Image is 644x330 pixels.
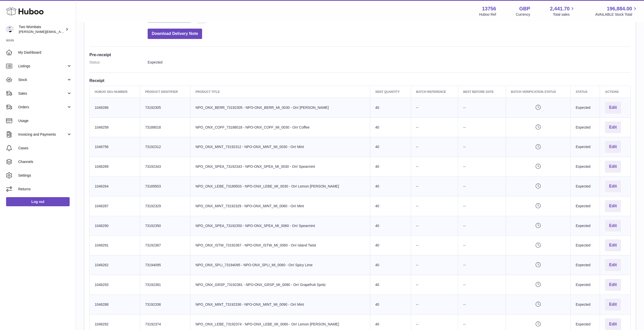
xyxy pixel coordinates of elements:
[18,159,72,164] span: Channels
[479,12,496,17] div: Huboo Ref
[571,295,600,314] td: Expected
[190,196,370,216] td: NPO_ONX_MINT_73192329 - NPO-ONX_MINT_MI_0060 - On! Mint
[18,50,72,55] span: My Dashboard
[90,196,140,216] td: 1048287
[370,236,411,255] td: 40
[190,86,370,98] th: Product title
[140,137,190,157] td: 73192312
[140,177,190,196] td: 73189503
[458,196,506,216] td: --
[370,157,411,177] td: 40
[571,216,600,236] td: Expected
[90,275,140,295] td: 1048293
[90,295,140,314] td: 1048288
[458,86,506,98] th: Best Before Date
[605,200,621,212] button: Edit
[190,117,370,137] td: NPO_ONX_COFF_73188018 - NPO-ONX_COFF_MI_0030 - On! Coffee
[411,255,458,275] td: --
[370,86,411,98] th: Sent Quantity
[18,173,72,178] span: Settings
[411,196,458,216] td: --
[571,137,600,157] td: Expected
[571,86,600,98] th: Status
[458,275,506,295] td: --
[6,26,14,33] img: philip.carroll@twowombats.com
[411,86,458,98] th: Batch Reference
[89,52,631,57] h3: Pre-receipt
[605,141,621,153] button: Edit
[605,121,621,133] button: Edit
[571,255,600,275] td: Expected
[370,196,411,216] td: 40
[89,60,148,65] dt: Status:
[190,216,370,236] td: NPO_ONX_SPEA_73192350 - NPO-ONX_SPEA_MI_0060 - On! Spearmint
[411,216,458,236] td: --
[370,117,411,137] td: 40
[90,117,140,137] td: 1048258
[516,12,530,17] div: Currency
[19,30,129,34] span: [PERSON_NAME][EMAIL_ADDRESS][PERSON_NAME][DOMAIN_NAME]
[370,275,411,295] td: 40
[18,77,67,82] span: Stock
[140,295,190,314] td: 73192336
[140,275,190,295] td: 73192381
[90,86,140,98] th: Huboo SKU Number
[190,236,370,255] td: NPO_ONX_ISTW_73192367 - NPO-ONX_ISTW_MI_0060 - On! Island Twist
[595,5,638,17] a: 196,884.00 AVAILABLE Stock Total
[571,117,600,137] td: Expected
[19,25,64,34] div: Two Wombats
[18,105,67,110] span: Orders
[571,275,600,295] td: Expected
[550,5,576,17] a: 2,441.70 Total sales
[148,29,202,39] button: Download Delivery Note
[458,98,506,117] td: --
[550,5,570,12] span: 2,441.70
[411,157,458,177] td: --
[90,177,140,196] td: 1048264
[605,180,621,192] button: Edit
[411,98,458,117] td: --
[458,177,506,196] td: --
[90,216,140,236] td: 1048290
[190,275,370,295] td: NPO_ONX_GRSP_73192381 - NPO-ONX_GRSP_MI_0090 - On! Grapefruit Spritz
[90,98,140,117] td: 1048286
[370,177,411,196] td: 40
[571,236,600,255] td: Expected
[370,98,411,117] td: 40
[18,146,72,151] span: Cases
[190,157,370,177] td: NPO_ONX_SPEA_73192343 - NPO-ONX_SPEA_MI_0030 - On! Spearmint
[571,196,600,216] td: Expected
[571,157,600,177] td: Expected
[458,255,506,275] td: --
[140,86,190,98] th: Product Identifier
[18,91,67,96] span: Sales
[553,12,575,17] span: Total sales
[190,177,370,196] td: NPO_ONX_LEBE_73189503 - NPO-ONX_LEBE_MI_0030 - On! Lemon [PERSON_NAME]
[190,137,370,157] td: NPO_ONX_MINT_73192312 - NPO-ONX_MINT_MI_0030 - On! Mint
[90,137,140,157] td: 1048756
[605,102,621,114] button: Edit
[458,157,506,177] td: --
[519,5,530,12] strong: GBP
[18,64,67,69] span: Listings
[90,255,140,275] td: 1048262
[140,216,190,236] td: 73192350
[411,177,458,196] td: --
[600,86,631,98] th: Actions
[605,279,621,291] button: Edit
[6,197,70,206] a: Log out
[605,259,621,271] button: Edit
[595,12,638,17] span: AVAILABLE Stock Total
[140,98,190,117] td: 73192305
[571,177,600,196] td: Expected
[571,98,600,117] td: Expected
[458,295,506,314] td: --
[506,86,571,98] th: Batch Verification Status
[140,236,190,255] td: 73192367
[148,60,631,65] dd: Expected
[605,239,621,251] button: Edit
[140,117,190,137] td: 73188018
[140,255,190,275] td: 73194095
[140,157,190,177] td: 73192343
[605,161,621,173] button: Edit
